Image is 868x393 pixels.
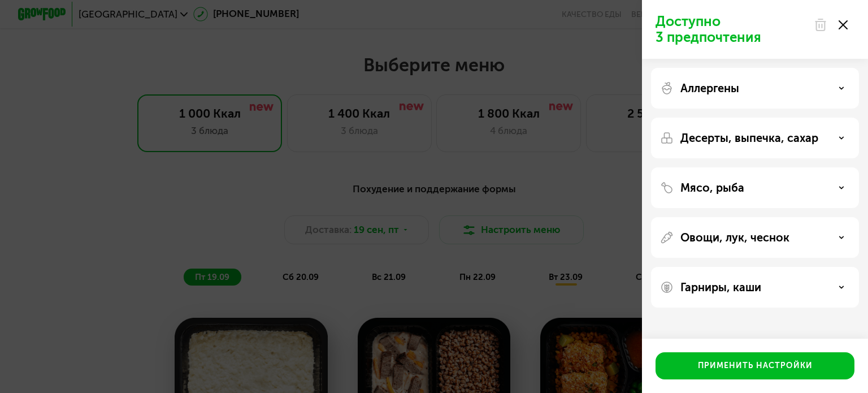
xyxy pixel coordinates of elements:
[680,131,818,145] p: Десерты, выпечка, сахар
[656,14,807,45] p: Доступно 3 предпочтения
[680,81,739,95] p: Аллергены
[656,352,854,379] button: Применить настройки
[698,360,813,372] div: Применить настройки
[680,231,789,244] p: Овощи, лук, чеснок
[680,280,761,294] p: Гарниры, каши
[680,181,744,195] p: Мясо, рыба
